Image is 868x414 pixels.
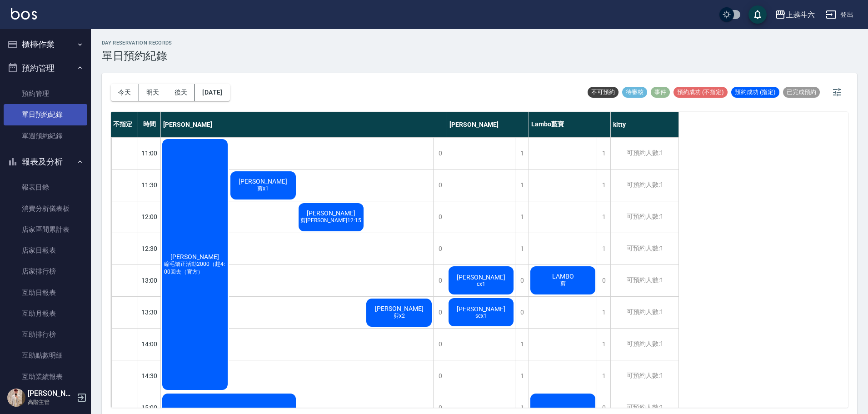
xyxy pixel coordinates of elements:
[373,305,425,312] span: [PERSON_NAME]
[299,217,363,224] span: 剪[PERSON_NAME]12:15
[138,233,161,264] div: 12:30
[474,313,489,319] span: scx1
[597,201,610,233] div: 1
[597,360,610,392] div: 1
[4,198,87,219] a: 消費分析儀表板
[111,84,139,101] button: 今天
[748,5,767,24] button: save
[4,282,87,303] a: 互助日報表
[4,150,87,174] button: 報表及分析
[771,5,818,24] button: 上越斗六
[28,398,74,406] p: 高階主管
[433,360,447,392] div: 0
[4,345,87,366] a: 互助點數明細
[433,138,447,169] div: 0
[515,233,529,264] div: 1
[455,305,507,313] span: [PERSON_NAME]
[4,125,87,146] a: 單週預約紀錄
[475,281,487,287] span: cx1
[138,328,161,360] div: 14:00
[305,209,357,217] span: [PERSON_NAME]
[433,170,447,201] div: 0
[611,329,678,360] div: 可預約人數:1
[455,274,507,281] span: [PERSON_NAME]
[515,360,529,392] div: 1
[786,9,815,20] div: 上越斗六
[611,112,679,137] div: kitty
[550,273,576,280] span: LAMBO
[138,112,161,137] div: 時間
[447,112,529,137] div: [PERSON_NAME]
[597,233,610,264] div: 1
[433,265,447,296] div: 0
[588,88,619,96] span: 不可預約
[138,360,161,392] div: 14:30
[138,137,161,169] div: 11:00
[731,88,779,96] span: 預約成功 (指定)
[611,201,678,233] div: 可預約人數:1
[161,112,447,137] div: [PERSON_NAME]
[515,138,529,169] div: 1
[515,265,529,296] div: 0
[195,84,229,101] button: [DATE]
[4,324,87,345] a: 互助排行榜
[597,170,610,201] div: 1
[597,297,610,328] div: 1
[139,84,167,101] button: 明天
[4,104,87,125] a: 單日預約紀錄
[433,329,447,360] div: 0
[102,40,172,46] h2: day Reservation records
[255,185,270,193] span: 剪x1
[138,201,161,233] div: 12:00
[673,88,728,96] span: 預約成功 (不指定)
[167,84,195,101] button: 後天
[7,389,25,407] img: Person
[611,233,678,264] div: 可預約人數:1
[611,138,678,169] div: 可預約人數:1
[4,177,87,198] a: 報表目錄
[611,170,678,201] div: 可預約人數:1
[138,264,161,296] div: 13:00
[597,329,610,360] div: 1
[138,296,161,328] div: 13:30
[529,112,611,137] div: Lambo藍寶
[4,56,87,80] button: 預約管理
[433,297,447,328] div: 0
[138,169,161,201] div: 11:30
[433,201,447,233] div: 0
[822,6,857,23] button: 登出
[4,261,87,282] a: 店家排行榜
[611,297,678,328] div: 可預約人數:1
[783,88,820,96] span: 已完成預約
[611,360,678,392] div: 可預約人數:1
[515,201,529,233] div: 1
[162,260,228,276] span: 縮毛矯正活動2000（趕4:00回去（官方）
[597,265,610,296] div: 0
[4,240,87,261] a: 店家日報表
[611,265,678,296] div: 可預約人數:1
[237,178,289,185] span: [PERSON_NAME]
[622,88,647,96] span: 待審核
[4,33,87,56] button: 櫃檯作業
[169,253,221,260] span: [PERSON_NAME]
[559,280,568,288] span: 剪
[515,329,529,360] div: 1
[4,83,87,104] a: 預約管理
[651,88,670,96] span: 事件
[515,170,529,201] div: 1
[515,297,529,328] div: 0
[4,366,87,387] a: 互助業績報表
[28,389,74,398] h5: [PERSON_NAME]
[102,50,172,62] h3: 單日預約紀錄
[597,138,610,169] div: 1
[433,233,447,264] div: 0
[4,219,87,240] a: 店家區間累計表
[111,112,138,137] div: 不指定
[4,303,87,324] a: 互助月報表
[11,8,37,20] img: Logo
[392,312,407,320] span: 剪x2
